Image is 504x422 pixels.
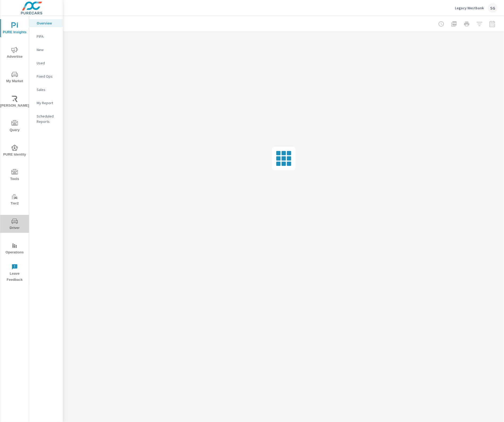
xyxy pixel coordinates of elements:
p: Fixed Ops [37,74,59,79]
div: Sales [29,86,63,94]
div: PIPA [29,32,63,40]
span: Advertise [2,47,27,60]
p: Scheduled Reports [37,114,59,124]
span: My Market [2,71,27,84]
p: PIPA [37,34,59,39]
div: My Report [29,99,63,107]
div: Scheduled Reports [29,112,63,126]
span: Tier2 [2,194,27,207]
span: Tools [2,169,27,182]
div: Used [29,59,63,67]
p: Overview [37,20,59,26]
p: Legacy Westbank [455,6,484,10]
span: PURE Insights [2,22,27,35]
span: Driver [2,218,27,231]
div: nav menu [0,16,29,285]
p: Used [37,60,59,66]
span: PURE Identity [2,145,27,158]
p: New [37,47,59,52]
div: Fixed Ops [29,72,63,80]
span: Query [2,120,27,133]
p: My Report [37,100,59,106]
div: New [29,46,63,54]
p: Sales [37,87,59,92]
div: SG [488,3,498,13]
span: [PERSON_NAME] [2,96,27,109]
div: Overview [29,19,63,27]
span: Leave Feedback [2,264,27,283]
span: Operations [2,243,27,256]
